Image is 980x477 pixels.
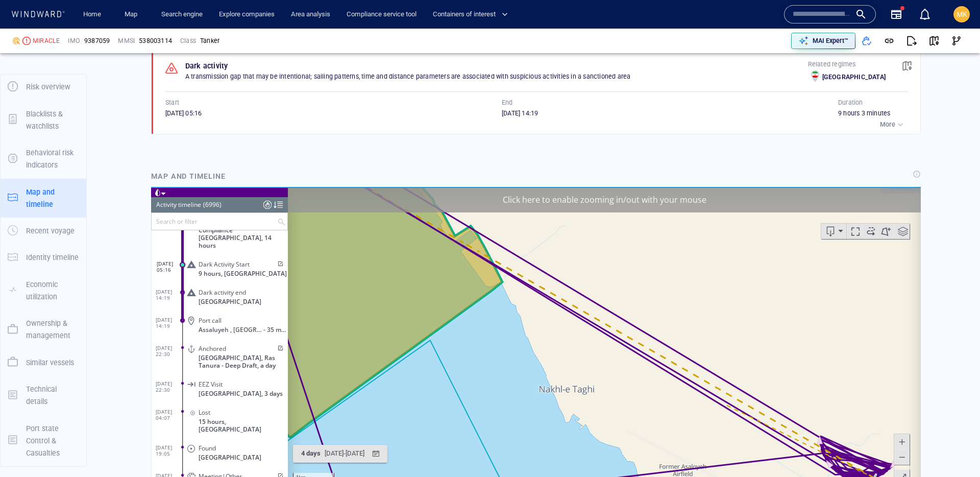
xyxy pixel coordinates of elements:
div: Notification center [919,8,931,20]
span: 4 days [150,263,169,270]
span: [DATE] 19:05 [5,257,32,270]
button: Similar vessels [1,349,86,376]
a: Area analysis [287,6,334,23]
span: [DATE] 14:19 [5,130,32,142]
div: (6996) [52,10,70,26]
span: [DATE] 14:19 [5,102,32,114]
dl: [DATE] 14:19Port callAssaluyeh , [GEOGRAPHIC_DATA]- 35 minutes [5,123,137,151]
p: Behavioral risk indicators [26,147,79,172]
button: Containers of interest [429,6,517,23]
button: Export vessel information [670,37,696,52]
span: Containers of interest [433,9,508,20]
p: IMO [68,36,80,45]
div: Toggle vessel historical path [711,37,726,52]
p: Class [180,36,196,45]
a: Economic utilization [1,285,86,295]
a: Map and timeline [1,193,86,202]
button: Technical details [1,376,86,415]
div: High risk [22,37,31,45]
p: Map and timeline [26,186,79,211]
div: Tanker [200,36,219,45]
span: 15 hours, [GEOGRAPHIC_DATA] [47,231,137,246]
dl: [DATE] 19:05Found[GEOGRAPHIC_DATA] [5,250,137,278]
a: Map [120,6,145,23]
span: [GEOGRAPHIC_DATA], 3 hours [47,310,136,318]
span: 9387059 [84,36,110,45]
span: [GEOGRAPHIC_DATA] [47,111,110,118]
span: 9 hours, [GEOGRAPHIC_DATA] [47,83,136,90]
span: Edit activity risk [124,286,133,292]
a: Behavioral risk indicators [1,154,86,163]
p: [GEOGRAPHIC_DATA] [822,73,886,82]
span: Edit activity risk [124,158,133,164]
a: Compliance service tool [342,6,421,23]
a: Similar vessels [1,357,86,367]
span: [DATE] 22:30 [5,158,32,170]
p: Economic utilization [26,278,79,303]
button: Blacklists & watchlists [1,101,86,140]
button: Home [76,6,108,23]
button: Visual Link Analysis [945,30,968,52]
p: Related regimes [808,60,886,69]
p: Duration [838,98,863,107]
div: 538003114 [139,36,172,45]
div: Nadav D Compli defined risk: moderate risk [12,37,20,45]
a: Port state Control & Casualties [1,435,86,445]
button: MAI Expert™ [791,33,855,49]
a: Explore companies [215,6,279,23]
button: View on map [923,30,945,52]
button: Economic utilization [1,271,86,311]
div: Activity timeline [5,10,50,26]
p: Dark activity [185,60,228,72]
div: tooltips.createAOI [726,37,743,52]
div: [DATE] - [DATE] [171,259,215,275]
span: With: (Service Vessel) [47,295,137,310]
p: Start [165,98,179,107]
p: Similar vessels [26,356,74,369]
a: OpenStreetMap [664,308,714,315]
span: Found [47,257,65,265]
iframe: Chat [937,431,972,469]
dl: [DATE] 22:30Anchored[GEOGRAPHIC_DATA], Ras Tanura - Deep Draft, a day [5,151,137,186]
dl: [DATE] 11:34Meeting|OtherWith:RAWABI TITANIUM(Service Vessel)[GEOGRAPHIC_DATA], 3 hours [5,278,137,322]
span: [GEOGRAPHIC_DATA], Ras Tanura - Deep Draft, a day [47,167,137,182]
span: [GEOGRAPHIC_DATA], 3 days [47,203,132,210]
div: Compliance Activities [112,10,120,26]
a: Blacklists & watchlists [1,114,86,124]
span: [GEOGRAPHIC_DATA] [47,267,110,274]
span: Assaluyeh , [GEOGRAPHIC_DATA] [47,139,112,147]
p: Recent voyage [26,225,75,237]
p: MAI Expert™ [813,36,848,45]
div: 1km [142,286,183,297]
p: Technical details [26,383,79,408]
div: 9 hours 3 minutes [838,109,908,118]
button: Create an AOI. [726,37,743,52]
dl: [DATE] 05:16Dark Activity Start9 hours, [GEOGRAPHIC_DATA] [5,66,137,94]
span: EEZ Visit [47,194,71,201]
button: Ownership & management [1,310,86,349]
button: Search engine [157,6,207,23]
dl: Compliance [GEOGRAPHIC_DATA], 14 hours [5,23,137,66]
a: Mapbox [634,308,663,315]
span: Meeting|Other [47,285,91,293]
dl: [DATE] 22:30EEZ Visit[GEOGRAPHIC_DATA], 3 days [5,186,137,214]
span: Lost [47,222,59,229]
div: MIRACLE [33,36,60,45]
a: Home [79,6,105,23]
a: Identity timeline [1,252,86,262]
span: RAWABI TITANIUM [63,295,118,302]
p: Port state Control & Casualties [26,422,79,460]
span: Port call [47,130,70,137]
button: Identity timeline [1,244,86,271]
a: Recent voyage [1,226,86,235]
span: [DATE] 22:30 [5,194,32,206]
p: Blacklists & watchlists [26,108,79,133]
dl: [DATE] 04:07Lost15 hours, [GEOGRAPHIC_DATA] [5,214,137,250]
